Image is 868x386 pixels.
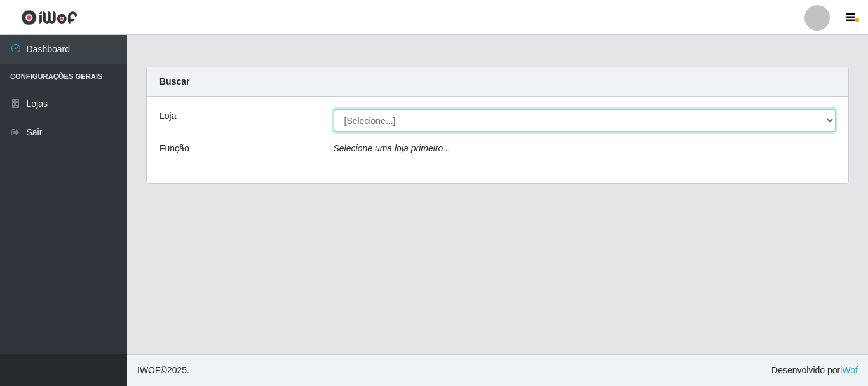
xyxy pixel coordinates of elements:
[137,365,161,375] span: IWOF
[159,109,176,123] label: Loja
[21,10,78,25] img: CoreUI Logo
[159,76,189,86] strong: Buscar
[771,364,858,377] span: Desenvolvido por
[840,365,858,375] a: iWof
[137,364,189,377] span: © 2025 .
[159,142,189,155] label: Função
[334,143,451,153] i: Selecione uma loja primeiro...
